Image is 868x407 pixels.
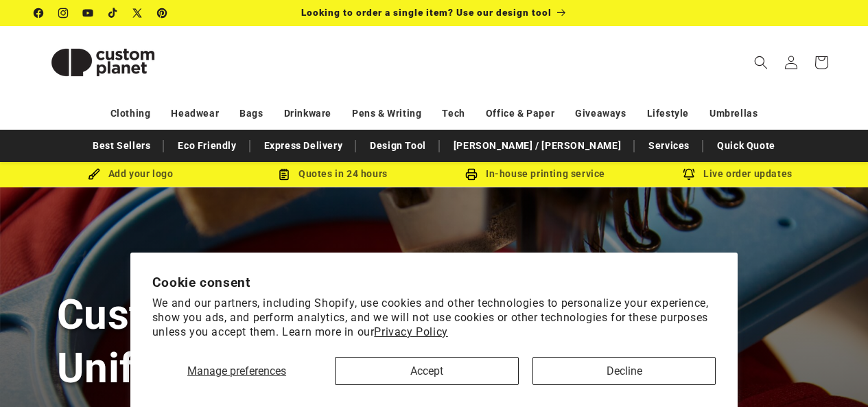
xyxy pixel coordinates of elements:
p: We and our partners, including Shopify, use cookies and other technologies to personalize your ex... [152,296,716,339]
div: In-house printing service [434,165,637,183]
a: Bags [239,102,263,126]
a: [PERSON_NAME] / [PERSON_NAME] [447,134,628,158]
a: Privacy Policy [374,325,447,338]
a: Clothing [110,102,151,126]
a: Custom Planet [30,26,177,98]
a: Drinkware [284,102,331,126]
a: Tech [442,102,465,126]
span: Manage preferences [187,364,286,377]
img: Order updates [683,168,695,181]
div: Add your logo [30,165,232,183]
h2: Cookie consent [152,275,716,290]
summary: Search [746,47,776,78]
a: Design Tool [363,134,433,158]
button: Decline [532,357,716,385]
img: Order Updates Icon [278,168,290,181]
a: Umbrellas [709,102,758,126]
a: Services [642,134,696,158]
div: Quotes in 24 hours [232,165,434,183]
a: Best Sellers [86,134,157,158]
span: Looking to order a single item? Use our design tool [301,7,552,18]
img: Custom Planet [34,32,172,93]
div: Live order updates [637,165,839,183]
a: Eco Friendly [171,134,243,158]
a: Office & Paper [486,102,554,126]
a: Quick Quote [710,134,782,158]
h1: Custom Embroidery for Workwear, Uniforms & Sportswear [57,288,812,394]
button: Manage preferences [152,357,322,385]
a: Lifestyle [647,102,689,126]
a: Express Delivery [257,134,350,158]
img: Brush Icon [88,168,100,181]
a: Giveaways [575,102,626,126]
img: In-house printing [465,168,478,181]
a: Headwear [171,102,219,126]
button: Accept [335,357,518,385]
a: Pens & Writing [352,102,421,126]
